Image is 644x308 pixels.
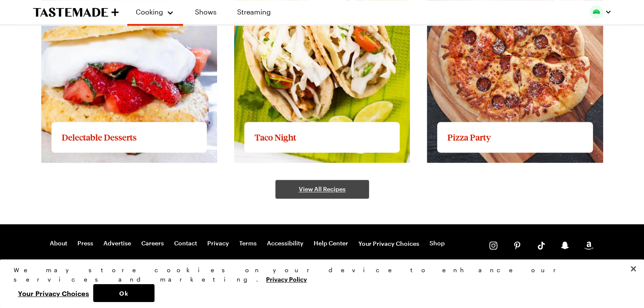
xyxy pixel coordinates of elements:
a: Help Center [314,239,348,248]
button: Ok [93,284,155,302]
a: Careers [141,239,164,248]
a: More information about your privacy, opens in a new tab [266,275,307,283]
button: Your Privacy Choices [14,284,93,302]
img: Profile picture [590,5,603,19]
a: About [50,239,67,248]
a: Shop [429,239,445,248]
a: Terms [239,239,257,248]
button: Profile picture [590,5,612,19]
span: Cooking [136,8,163,16]
a: To Tastemade Home Page [33,7,119,17]
a: Contact [174,239,197,248]
div: We may store cookies on your device to enhance our services and marketing. [14,265,623,284]
nav: Footer [50,239,445,248]
a: Accessibility [267,239,303,248]
a: Press [77,239,93,248]
button: Close [624,259,643,278]
span: View All Recipes [299,185,346,193]
a: Privacy [207,239,229,248]
a: View All Recipes [275,180,369,199]
div: Privacy [14,265,623,302]
a: Advertise [103,239,131,248]
button: Cooking [136,3,175,20]
button: Your Privacy Choices [358,239,419,248]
